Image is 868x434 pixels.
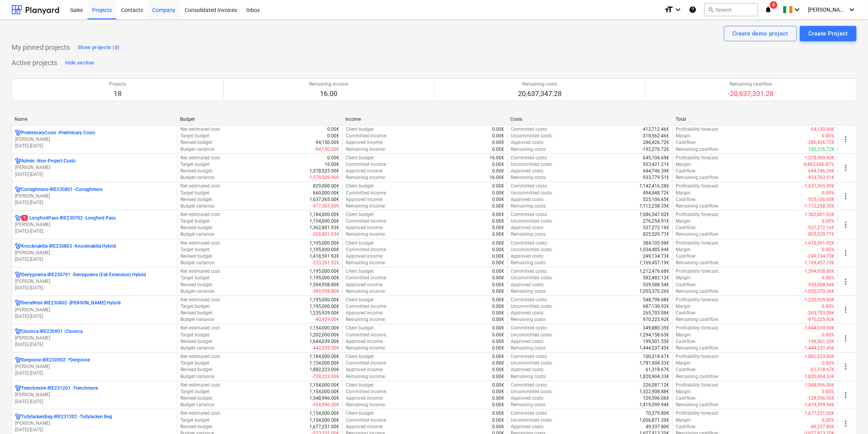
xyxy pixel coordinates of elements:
[643,155,670,161] p: 645,104.69€
[676,275,692,281] p: Margin :
[15,272,174,291] div: Derrygowna-IRE230701 -Derrygowna (Esk Extension) Hybrid[PERSON_NAME][DATE]-[DATE]
[829,397,868,434] iframe: Chat Widget
[180,260,215,266] p: Budget variance :
[511,139,544,146] p: Approved costs :
[841,362,850,371] span: more_vert
[15,228,174,235] p: [DATE] - [DATE]
[676,247,692,253] p: Margin :
[511,126,548,133] p: Committed costs :
[15,420,174,427] p: [PERSON_NAME]
[346,161,387,168] p: Committed income :
[15,243,174,263] div: Knocknakilla-IRE230803 -Knocknakilla Hybrid[PERSON_NAME][DATE]-[DATE]
[15,414,174,433] div: TullylackenBeg-IRE231202 -Tullylacken Beg[PERSON_NAME][DATE]-[DATE]
[492,288,504,295] p: 0.00€
[109,89,126,98] p: 18
[180,146,215,153] p: Budget variance :
[642,133,670,139] p: -318,562.46€
[15,285,174,291] p: [DATE] - [DATE]
[346,155,375,161] p: Client budget :
[492,190,504,196] p: 0.00€
[643,126,670,133] p: 412,712.46€
[764,5,772,14] i: notifications
[309,81,348,88] p: Remaining income
[673,5,683,14] i: keyboard_arrow_down
[346,211,375,218] p: Client budget :
[313,190,339,196] p: 660,000.00€
[15,399,174,405] p: [DATE] - [DATE]
[822,275,834,281] p: 0.00%
[643,190,670,196] p: 494,948.72€
[511,253,544,260] p: Approved costs :
[492,168,504,174] p: 0.00€
[21,300,121,306] p: DerraWest-IRE230802 - [PERSON_NAME] Hybrid
[346,268,375,275] p: Client budget :
[643,282,670,288] p: 539,588.54€
[676,161,692,168] p: Margin :
[21,215,28,221] span: 1
[15,392,174,398] p: [PERSON_NAME]
[676,240,720,247] p: Profitability forecast :
[807,231,834,238] p: -825,529.77€
[676,211,720,218] p: Profitability forecast :
[180,225,213,231] p: Revised budget :
[346,231,386,238] p: Remaining income :
[65,59,94,68] div: Hide section
[180,183,221,189] p: Net estimated cost :
[640,260,670,266] p: 1,169,457.19€
[511,155,548,161] p: Committed costs :
[518,89,562,98] p: 20,637,347.28
[15,363,174,370] p: [PERSON_NAME]
[492,275,504,281] p: 0.00€
[15,278,174,285] p: [PERSON_NAME]
[15,158,21,164] div: Project has multi currencies enabled
[180,218,210,225] p: Target budget :
[490,155,504,161] p: 16.00€
[492,203,504,209] p: 0.00€
[180,297,221,303] p: Net estimated cost :
[310,240,339,247] p: 1,195,000.00€
[676,174,720,181] p: Remaining cashflow :
[327,133,339,139] p: 0.00€
[676,253,697,260] p: Cashflow :
[180,253,213,260] p: Revised budget :
[15,250,174,256] p: [PERSON_NAME]
[676,282,697,288] p: Cashflow :
[346,139,384,146] p: Approved income :
[325,161,339,168] p: 16.00€
[15,164,174,171] p: [PERSON_NAME]
[346,174,386,181] p: Remaining income :
[312,260,339,266] p: -223,591.92€
[676,203,720,209] p: Remaining cashflow :
[21,130,95,136] p: PreliminaryCosts - Preliminary Costs
[728,81,774,88] p: Remaining cashflow
[492,146,504,153] p: 0.00€
[841,163,850,172] span: more_vert
[180,190,210,196] p: Target budget :
[15,328,174,348] div: Cloonca-IRE230901 -Cloonca[PERSON_NAME][DATE]-[DATE]
[808,29,848,39] div: Create Project
[180,133,210,139] p: Target budget :
[807,168,834,174] p: -644,746.39€
[346,260,386,266] p: Remaining income :
[822,190,834,196] p: 0.00%
[15,313,174,320] p: [DATE] - [DATE]
[312,231,339,238] p: -208,801.93€
[492,231,504,238] p: 0.00€
[511,196,544,203] p: Approved costs :
[310,247,339,253] p: 1,195,000.00€
[15,199,174,206] p: [DATE] - [DATE]
[310,253,339,260] p: 1,418,591.92€
[792,5,802,14] i: keyboard_arrow_down
[492,126,504,133] p: 0.00€
[346,168,384,174] p: Approved income :
[15,193,174,199] p: [PERSON_NAME]
[492,268,504,275] p: 0.00€
[76,41,121,54] button: Show projects (0)
[310,168,339,174] p: 1,578,525.90€
[492,225,504,231] p: 0.00€
[346,225,384,231] p: Approved income :
[346,253,384,260] p: Approved income :
[492,133,504,139] p: 0.00€
[676,260,720,266] p: Remaining cashflow :
[804,183,834,189] p: -1,637,365.00€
